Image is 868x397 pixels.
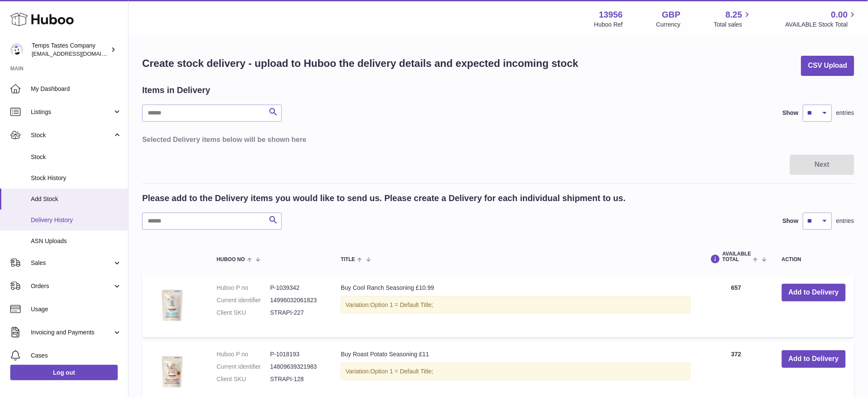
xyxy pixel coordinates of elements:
[10,43,23,56] img: internalAdmin-13956@internal.huboo.com
[217,284,270,292] dt: Huboo P no
[142,135,854,144] h3: Selected Delivery items below will be shown here
[31,237,122,245] span: ASN Uploads
[341,363,691,380] div: Variation:
[32,42,109,58] div: Temps Tastes Company
[783,109,799,117] label: Show
[31,85,122,93] span: My Dashboard
[782,284,846,301] button: Add to Delivery
[714,21,752,29] span: Total sales
[656,21,681,29] div: Currency
[836,109,854,117] span: entries
[151,350,194,393] img: Buy Roast Potato Seasoning £11
[831,9,848,21] span: 0.00
[370,368,433,375] span: Option 1 = Default Title;
[785,21,858,29] span: AVAILABLE Stock Total
[217,296,270,304] dt: Current identifier
[594,21,623,29] div: Huboo Ref
[217,257,245,262] span: Huboo no
[662,9,680,21] strong: GBP
[270,350,324,358] dd: P-1018193
[31,108,113,116] span: Listings
[783,217,799,225] label: Show
[782,350,846,368] button: Add to Delivery
[270,309,324,317] dd: STRAPI-227
[785,9,858,29] a: 0.00 AVAILABLE Stock Total
[31,195,122,203] span: Add Stock
[599,9,623,21] strong: 13956
[31,153,122,161] span: Stock
[31,328,113,337] span: Invoicing and Payments
[142,192,626,204] h2: Please add to the Delivery items you would like to send us. Please create a Delivery for each ind...
[217,309,270,317] dt: Client SKU
[31,305,122,313] span: Usage
[31,259,113,267] span: Sales
[217,363,270,371] dt: Current identifier
[801,56,854,76] button: CSV Upload
[714,9,752,29] a: 8.25 Total sales
[270,284,324,292] dd: P-1039342
[32,50,126,57] span: [EMAIL_ADDRESS][DOMAIN_NAME]
[270,375,324,383] dd: STRAPI-128
[341,296,691,314] div: Variation:
[836,217,854,225] span: entries
[782,257,846,262] div: Action
[31,174,122,182] span: Stock History
[332,275,699,337] td: Buy Cool Ranch Seasoning £10.99
[699,275,773,337] td: 657
[31,131,113,139] span: Stock
[31,352,122,360] span: Cases
[341,257,355,262] span: Title
[270,363,324,371] dd: 14809639321983
[217,375,270,383] dt: Client SKU
[217,350,270,358] dt: Huboo P no
[151,284,194,327] img: Buy Cool Ranch Seasoning £10.99
[31,216,122,224] span: Delivery History
[31,282,113,290] span: Orders
[142,84,210,96] h2: Items in Delivery
[722,251,751,262] span: AVAILABLE Total
[270,296,324,304] dd: 14996032061823
[370,301,433,308] span: Option 1 = Default Title;
[142,57,579,70] h1: Create stock delivery - upload to Huboo the delivery details and expected incoming stock
[10,365,118,380] a: Log out
[726,9,743,21] span: 8.25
